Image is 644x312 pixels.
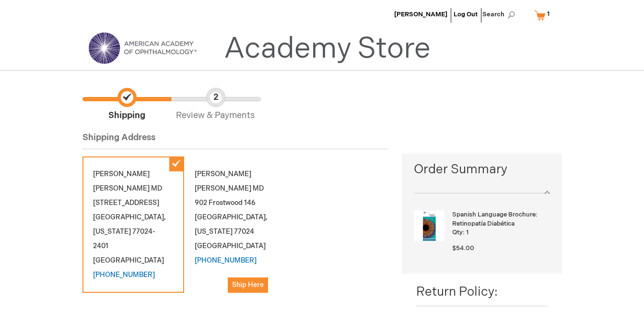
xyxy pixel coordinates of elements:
[184,156,286,303] div: [PERSON_NAME] [PERSON_NAME] MD 902 Frostwood 146 [GEOGRAPHIC_DATA] 77024 [GEOGRAPHIC_DATA]
[266,213,268,221] span: ,
[416,285,498,300] span: Return Policy:
[452,244,474,252] span: $54.00
[224,32,431,66] a: Academy Store
[452,228,463,236] span: Qty
[232,281,264,289] span: Ship Here
[394,11,447,18] a: [PERSON_NAME]
[482,5,519,24] span: Search
[454,11,478,18] a: Log Out
[466,228,468,236] span: 1
[532,7,556,24] a: 1
[171,88,260,122] span: Review & Payments
[452,210,547,228] strong: Spanish Language Brochure: Retinopatía Diabética
[228,277,268,293] button: Ship Here
[82,132,388,149] div: Shipping Address
[547,10,550,18] span: 1
[195,256,257,264] a: [PHONE_NUMBER]
[195,228,233,236] span: [US_STATE]
[93,228,131,236] span: [US_STATE]
[93,271,155,279] a: [PHONE_NUMBER]
[82,156,184,293] div: [PERSON_NAME] [PERSON_NAME] MD [STREET_ADDRESS] [GEOGRAPHIC_DATA] 77024-2401 [GEOGRAPHIC_DATA]
[82,88,171,122] span: Shipping
[414,161,550,183] span: Order Summary
[164,213,166,221] span: ,
[414,210,445,241] img: Spanish Language Brochure: Retinopatía Diabética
